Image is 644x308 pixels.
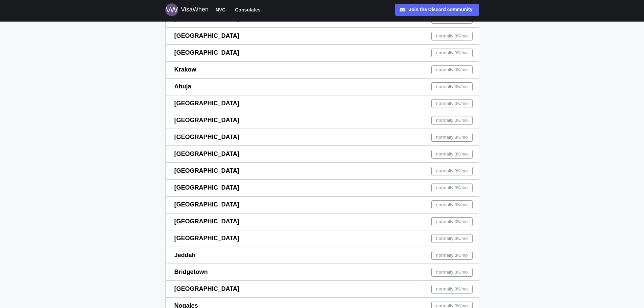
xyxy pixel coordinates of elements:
button: Consulates [232,5,263,14]
span: normally 3K /mo [436,201,468,209]
a: [GEOGRAPHIC_DATA]normally 3K/mo [165,129,479,146]
span: [GEOGRAPHIC_DATA] [174,100,239,107]
span: [GEOGRAPHIC_DATA] [174,117,239,123]
a: [GEOGRAPHIC_DATA]normally 3K/mo [165,179,479,196]
span: normally 3K /mo [436,83,468,91]
span: [GEOGRAPHIC_DATA] [174,201,239,208]
a: [GEOGRAPHIC_DATA]normally 3K/mo [165,95,479,112]
span: NVC [216,6,226,14]
span: normally 3K /mo [436,66,468,74]
a: Bridgetownnormally 3K/mo [165,264,479,281]
span: normally 3K /mo [436,100,468,108]
span: [GEOGRAPHIC_DATA] [174,49,239,56]
a: [GEOGRAPHIC_DATA]normally 3K/mo [165,112,479,129]
span: normally 3K /mo [436,49,468,57]
span: normally 3K /mo [436,268,468,276]
a: [GEOGRAPHIC_DATA]normally 3K/mo [165,163,479,179]
span: [GEOGRAPHIC_DATA] [174,218,239,225]
span: normally 3K /mo [436,32,468,40]
div: Join the Discord community [409,6,472,13]
a: [GEOGRAPHIC_DATA]normally 3K/mo [165,45,479,61]
span: normally 3K /mo [436,218,468,226]
a: [GEOGRAPHIC_DATA]normally 3K/mo [165,28,479,45]
span: Bridgetown [174,269,208,275]
span: normally 3K /mo [436,184,468,192]
span: [GEOGRAPHIC_DATA] [174,184,239,191]
a: Abujanormally 3K/mo [165,78,479,95]
button: NVC [213,5,229,14]
span: normally 3K /mo [436,251,468,259]
span: [GEOGRAPHIC_DATA] [174,167,239,174]
a: Logo for VisaWhen VisaWhen [165,3,209,16]
span: Jeddah [174,252,196,258]
a: [GEOGRAPHIC_DATA]normally 3K/mo [165,196,479,213]
span: [GEOGRAPHIC_DATA] [174,32,239,39]
a: [GEOGRAPHIC_DATA]normally 3K/mo [165,146,479,163]
span: Abuja [174,83,191,90]
span: normally 3K /mo [436,133,468,141]
a: Krakownormally 3K/mo [165,61,479,78]
a: [GEOGRAPHIC_DATA]normally 3K/mo [165,213,479,230]
a: Jeddahnormally 3K/mo [165,247,479,264]
span: Consulates [235,6,260,14]
div: VisaWhen [181,5,209,15]
span: Krakow [174,66,196,73]
a: [GEOGRAPHIC_DATA]normally 3K/mo [165,281,479,298]
span: normally 3K /mo [436,150,468,158]
span: [GEOGRAPHIC_DATA] [174,150,239,157]
a: Join the Discord community [395,4,479,16]
span: normally 3K /mo [436,234,468,243]
span: normally 3K /mo [436,116,468,124]
span: normally 3K /mo [436,167,468,175]
span: [GEOGRAPHIC_DATA] [174,285,239,292]
span: [GEOGRAPHIC_DATA] [174,134,239,140]
img: Logo for VisaWhen [165,3,178,16]
span: normally 3K /mo [436,285,468,293]
a: [GEOGRAPHIC_DATA]normally 3K/mo [165,230,479,247]
span: [GEOGRAPHIC_DATA] [174,235,239,242]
